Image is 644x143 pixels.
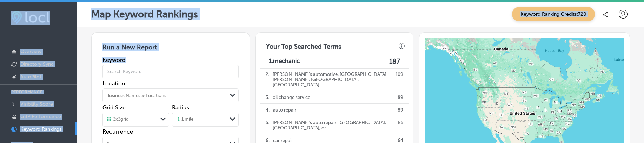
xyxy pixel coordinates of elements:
[20,49,41,55] p: Overview
[102,43,239,57] h3: Run a New Report
[20,61,54,67] p: Directory Sync
[273,116,394,134] p: [PERSON_NAME]'s auto repair, [GEOGRAPHIC_DATA], [GEOGRAPHIC_DATA], or
[102,80,239,87] label: Location
[11,11,50,24] img: fda3e92497d09a02dc62c9cd864e3231.png
[266,91,269,103] p: 3 .
[269,57,300,65] p: 1. mechanic
[102,62,239,81] input: Search Keyword
[273,104,296,116] p: auto repair
[176,116,193,123] div: 1 mile
[273,91,310,103] p: oil change service
[398,104,403,116] p: 89
[106,116,129,123] div: 3 x 3 grid
[20,114,61,120] p: GBP Performance
[266,104,270,116] p: 4 .
[102,57,239,63] label: Keyword
[20,74,41,80] p: AutoPilot
[266,116,269,134] p: 5 .
[398,91,403,103] p: 89
[102,128,239,135] label: Recurrence
[512,7,595,21] span: Keyword Ranking Credits: 720
[20,126,61,132] p: Keyword Rankings
[396,68,403,91] p: 109
[389,57,400,65] label: 187
[102,104,126,111] label: Grid Size
[260,37,347,52] h3: Your Top Searched Terms
[398,116,403,134] p: 85
[172,104,189,111] label: Radius
[266,68,269,91] p: 2 .
[273,68,392,91] p: [PERSON_NAME]'s automotive, [GEOGRAPHIC_DATA][PERSON_NAME], [GEOGRAPHIC_DATA], [GEOGRAPHIC_DATA]
[106,93,166,98] div: Business Names & Locations
[20,101,53,107] p: Visibility Score
[91,8,198,20] p: Map Keyword Rankings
